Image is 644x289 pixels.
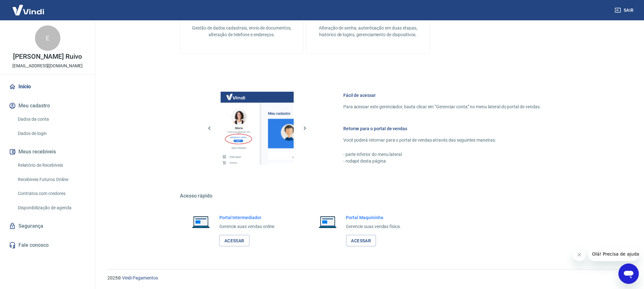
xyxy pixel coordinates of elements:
h5: Acesso rápido [180,193,556,199]
iframe: Fechar mensagem [573,248,586,261]
p: [PERSON_NAME] Ruivo [13,53,82,60]
a: Início [8,80,87,94]
p: [EMAIL_ADDRESS][DOMAIN_NAME] [12,63,83,69]
p: Gestão de dados cadastrais, envio de documentos, alteração de telefone e endereços. [190,25,293,38]
span: Olá! Precisa de ajuda? [4,4,53,10]
p: Para acessar este gerenciador, basta clicar em “Gerenciar conta” no menu lateral do portal de ven... [343,104,541,110]
a: Recebíveis Futuros Online [15,173,87,186]
a: Fale conosco [8,238,87,252]
a: Acessar [219,235,250,247]
a: Dados da conta [15,113,87,126]
p: - parte inferior do menu lateral [343,151,541,158]
img: Imagem de um notebook aberto [314,214,341,230]
a: Segurança [8,219,87,233]
p: Gerencie suas vendas online. [219,223,276,230]
p: 2025 © [107,275,629,281]
button: Meu cadastro [8,99,87,113]
div: E [35,25,60,51]
p: Gerencie suas vendas física. [346,223,401,230]
h6: Portal Maquininha [346,214,401,221]
img: Imagem de um notebook aberto [188,214,214,230]
h6: Retorne para o portal de vendas [343,125,541,132]
p: Alteração de senha, autenticação em duas etapas, histórico de logins, gerenciamento de dispositivos. [317,25,419,38]
p: Você poderá retornar para o portal de vendas através das seguintes maneiras: [343,137,541,144]
button: Sair [613,4,636,16]
a: Contratos com credores [15,187,87,200]
a: Acessar [346,235,376,247]
h6: Portal Intermediador [219,214,276,221]
iframe: Botão para abrir a janela de mensagens [619,264,639,284]
a: Disponibilização de agenda [15,201,87,214]
a: Vindi Pagamentos [122,275,158,280]
a: Dados de login [15,127,87,140]
img: Vindi [8,0,49,20]
img: Imagem da dashboard mostrando o botão de gerenciar conta na sidebar no lado esquerdo [221,92,294,165]
button: Meus recebíveis [8,145,87,159]
iframe: Mensagem da empresa [588,247,639,261]
a: Relatório de Recebíveis [15,159,87,172]
h6: Fácil de acessar [343,92,541,98]
p: - rodapé desta página [343,158,541,165]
